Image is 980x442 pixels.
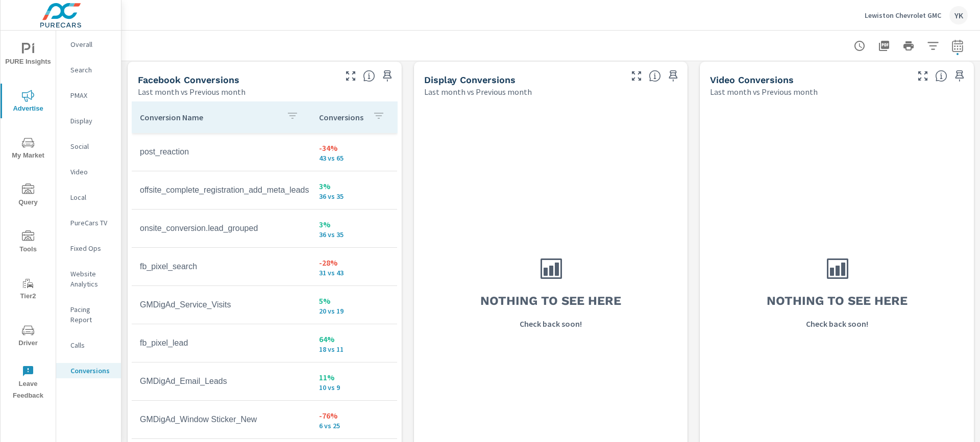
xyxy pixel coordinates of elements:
p: Fixed Ops [70,243,113,253]
p: PMAX [70,90,113,100]
p: Check back soon! [520,318,582,330]
button: Make Fullscreen [342,68,359,84]
p: -76% [319,409,389,422]
p: 5% [319,295,389,307]
div: Website Analytics [56,266,121,292]
p: 18 vs 11 [319,345,389,353]
button: Print Report [898,36,919,56]
p: Last month vs Previous month [424,86,532,98]
p: 20 vs 19 [319,307,389,315]
td: post_reaction [132,139,311,165]
div: PMAX [56,88,121,103]
div: Video [56,164,121,179]
p: PureCars TV [70,218,113,228]
span: PURE Insights [4,43,53,68]
p: 3% [319,218,389,230]
h5: Display Conversions [424,74,516,85]
button: "Export Report to PDF" [874,36,894,56]
p: 6 vs 25 [319,422,389,430]
div: YK [949,6,968,24]
span: Save this to your personalized report [665,68,681,84]
td: offsite_complete_registration_add_meta_leads [132,177,311,203]
div: Fixed Ops [56,241,121,256]
button: Apply Filters [923,36,943,56]
td: GMDigAd_Email_Leads [132,369,311,394]
div: nav menu [1,31,56,406]
td: onsite_conversion.lead_grouped [132,216,311,241]
p: -28% [319,256,389,269]
td: fb_pixel_search [132,254,311,279]
div: Calls [56,337,121,353]
p: Website Analytics [70,269,113,289]
p: Check back soon! [806,318,868,330]
p: Conversions [70,366,113,376]
h3: Nothing to see here [480,292,621,309]
button: Make Fullscreen [915,68,931,84]
p: 31 vs 43 [319,269,389,277]
span: Query [4,184,53,209]
p: -34% [319,142,389,154]
h3: Nothing to see here [767,292,908,309]
p: 43 vs 65 [319,154,389,162]
span: My Market [4,137,53,162]
div: Overall [56,37,121,52]
p: Video [70,167,113,177]
span: Tier2 [4,277,53,302]
td: fb_pixel_lead [132,330,311,356]
span: Video Conversions include Actions, Leads and Unmapped Conversions pulled from Video Ads. [935,70,947,82]
p: 10 vs 9 [319,383,389,392]
p: Calls [70,340,113,350]
div: Display [56,113,121,128]
span: Save this to your personalized report [951,68,968,84]
span: Save this to your personalized report [379,68,396,84]
span: Display Conversions include Actions, Leads and Unmapped Conversions [649,70,661,82]
p: Last month vs Previous month [138,86,246,98]
div: Social [56,139,121,154]
p: Last month vs Previous month [710,86,818,98]
div: PureCars TV [56,215,121,230]
p: Display [70,116,113,126]
button: Select Date Range [947,36,968,56]
p: 11% [319,371,389,383]
p: 64% [319,333,389,345]
td: GMDigAd_Window Sticker_New [132,407,311,432]
button: Make Fullscreen [628,68,645,84]
p: Pacing Report [70,304,113,325]
h5: Video Conversions [710,74,794,85]
span: Advertise [4,90,53,115]
p: 36 vs 35 [319,192,389,200]
span: Tools [4,230,53,255]
p: 36 vs 35 [319,230,389,239]
p: Social [70,141,113,151]
div: Search [56,62,121,77]
p: Conversions [319,112,364,122]
p: Local [70,192,113,202]
div: Pacing Report [56,302,121,327]
div: Local [56,190,121,205]
p: Conversion Name [140,112,278,122]
span: Leave Feedback [4,365,53,402]
span: Driver [4,324,53,349]
h5: Facebook Conversions [138,74,239,85]
p: Overall [70,39,113,49]
div: Conversions [56,363,121,378]
p: Search [70,65,113,75]
p: Lewiston Chevrolet GMC [865,11,941,20]
td: GMDigAd_Service_Visits [132,292,311,318]
span: Conversions reported by Facebook. [363,70,375,82]
p: 3% [319,180,389,192]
